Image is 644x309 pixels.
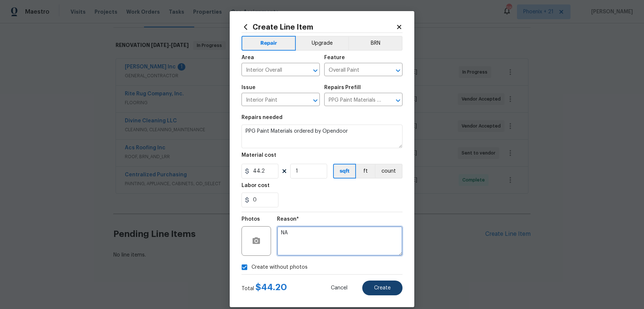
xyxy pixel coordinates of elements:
button: Cancel [319,281,359,295]
span: $ 44.20 [256,283,287,292]
h5: Area [241,55,254,60]
button: sqft [333,164,356,179]
h5: Photos [241,217,260,222]
h5: Feature [324,55,345,60]
span: Create [374,285,391,291]
h5: Material cost [241,153,276,158]
button: Open [310,95,321,106]
button: Open [393,65,403,76]
button: Repair [241,36,296,51]
button: Upgrade [296,36,349,51]
button: Open [393,95,403,106]
h5: Repairs needed [241,115,282,120]
h5: Labor cost [241,183,270,188]
button: Open [310,65,321,76]
span: Create without photos [251,264,308,271]
button: count [375,164,402,179]
div: Total [241,283,287,292]
button: BRN [348,36,402,51]
h5: Reason* [277,217,299,222]
button: ft [356,164,375,179]
span: Cancel [331,285,347,291]
h5: Repairs Prefill [324,85,361,90]
textarea: NA [277,226,402,256]
button: Create [362,281,402,295]
textarea: PPG Paint Materials ordered by Opendoor [241,125,402,148]
h2: Create Line Item [241,23,396,31]
h5: Issue [241,85,256,90]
